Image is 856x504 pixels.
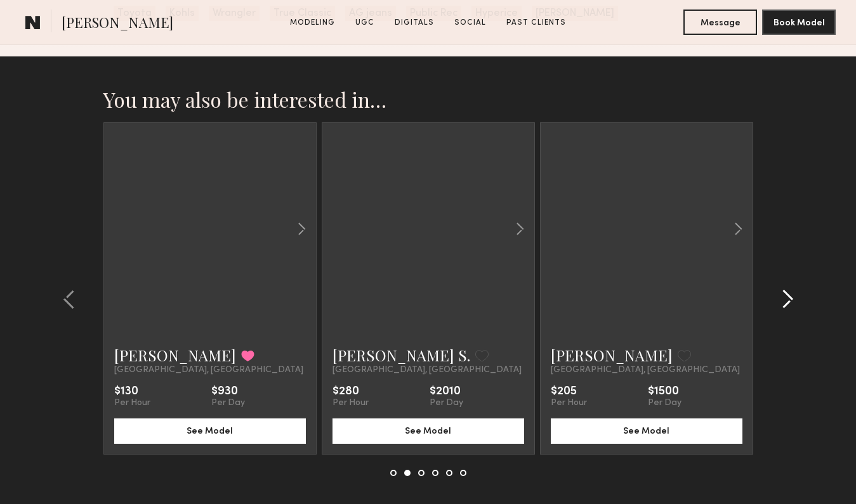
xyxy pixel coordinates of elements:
button: Book Model [762,10,836,35]
span: [GEOGRAPHIC_DATA], [GEOGRAPHIC_DATA] [333,365,522,375]
a: See Model [333,425,524,436]
a: [PERSON_NAME] [114,345,236,365]
span: [GEOGRAPHIC_DATA], [GEOGRAPHIC_DATA] [551,365,740,375]
div: Per Hour [114,398,150,408]
a: Book Model [762,16,836,27]
a: See Model [114,425,306,436]
div: Per Hour [333,398,369,408]
button: See Model [333,418,524,444]
div: Per Day [430,398,463,408]
a: Past Clients [501,17,571,29]
h2: You may also be interested in… [103,87,753,112]
a: Modeling [285,17,340,29]
a: Digitals [390,17,439,29]
span: [PERSON_NAME] [62,13,173,35]
div: $205 [551,385,587,398]
a: [PERSON_NAME] [551,345,673,365]
div: $2010 [430,385,463,398]
button: See Model [551,418,742,444]
div: $130 [114,385,150,398]
a: Social [449,17,491,29]
div: Per Day [211,398,245,408]
div: $930 [211,385,245,398]
div: Per Hour [551,398,587,408]
a: [PERSON_NAME] S. [333,345,470,365]
a: UGC [350,17,379,29]
button: Message [683,10,757,35]
span: [GEOGRAPHIC_DATA], [GEOGRAPHIC_DATA] [114,365,303,375]
div: $1500 [648,385,682,398]
button: See Model [114,418,306,444]
div: Per Day [648,398,682,408]
a: See Model [551,425,742,436]
div: $280 [333,385,369,398]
